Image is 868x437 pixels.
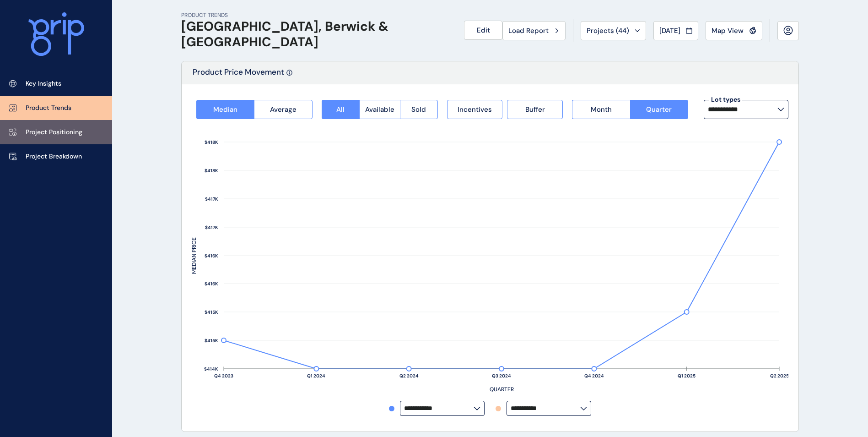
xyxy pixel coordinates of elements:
text: Q4 2023 [214,373,233,379]
button: Incentives [447,100,503,119]
span: Map View [712,26,744,35]
text: Q1 2025 [678,373,695,379]
span: Median [213,105,237,114]
button: Median [196,100,254,119]
span: Load Report [508,26,549,35]
p: PRODUCT TRENDS [181,11,453,19]
button: Month [572,100,630,119]
span: All [336,105,345,114]
span: Projects ( 44 ) [587,26,629,35]
text: $418K [205,139,218,145]
text: $418K [205,168,218,174]
text: $416K [205,253,218,259]
text: $417K [205,224,218,230]
button: Buffer [507,100,563,119]
span: [DATE] [659,26,680,35]
text: $415K [205,309,218,315]
label: Lot types [709,95,742,104]
button: [DATE] [653,21,698,40]
p: Product Trends [26,104,71,113]
text: Q1 2024 [307,373,325,379]
text: Q2 2025 [770,373,789,379]
button: Load Report [502,21,566,40]
p: Product Price Movement [193,67,284,84]
text: Q3 2024 [492,373,511,379]
button: Quarter [630,100,688,119]
p: Key Insights [26,79,61,88]
button: Map View [706,21,762,40]
span: Month [591,105,612,114]
span: Average [270,105,297,114]
span: Quarter [646,105,672,114]
p: Project Positioning [26,128,82,137]
span: Edit [477,26,490,35]
p: Project Breakdown [26,152,82,161]
text: QUARTER [490,386,514,393]
button: All [322,100,359,119]
text: $417K [205,196,218,202]
button: Sold [400,100,438,119]
h1: [GEOGRAPHIC_DATA], Berwick & [GEOGRAPHIC_DATA] [181,19,453,49]
span: Available [365,105,394,114]
text: $414K [204,366,218,372]
span: Buffer [525,105,545,114]
span: Sold [411,105,426,114]
span: Incentives [458,105,492,114]
text: MEDIAN PRICE [190,237,198,274]
text: $415K [205,338,218,344]
text: Q4 2024 [584,373,604,379]
text: Q2 2024 [399,373,419,379]
button: Edit [464,21,502,40]
text: $416K [205,281,218,287]
button: Projects (44) [581,21,646,40]
button: Available [359,100,400,119]
button: Average [254,100,312,119]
